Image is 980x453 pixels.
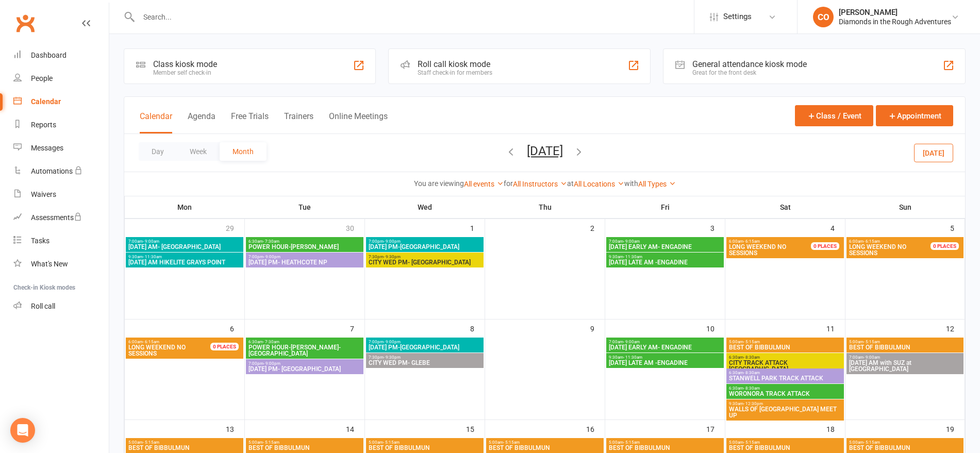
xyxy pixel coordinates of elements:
[153,59,217,69] div: Class kiosk mode
[623,355,642,360] span: - 11:30am
[503,440,520,445] span: - 5:15am
[813,7,834,27] div: CO
[248,244,361,250] span: POWER HOUR-[PERSON_NAME]
[743,386,760,391] span: - 8:30am
[845,196,965,218] th: Sun
[608,360,722,366] span: [DATE] LATE AM -ENGADINE
[31,167,73,175] div: Automations
[608,255,722,259] span: 9:30am
[485,196,605,218] th: Thu
[608,244,722,250] span: [DATE] EARLY AM- ENGADINE
[743,239,760,244] span: - 6:15am
[418,69,492,76] div: Staff check-in for members
[723,5,752,28] span: Settings
[368,344,481,350] span: [DATE] PM-[GEOGRAPHIC_DATA]
[226,420,244,437] div: 13
[728,344,842,350] span: BEST OF BIBBULMUN
[728,239,823,244] span: 6:00am
[140,111,172,133] button: Calendar
[608,259,722,265] span: [DATE] LATE AM -ENGADINE
[623,340,640,344] span: - 9:00am
[13,160,109,183] a: Automations
[368,440,481,445] span: 5:00am
[849,239,943,244] span: 6:00am
[914,143,953,162] button: [DATE]
[13,90,109,113] a: Calendar
[383,440,400,445] span: - 5:15am
[946,320,965,337] div: 12
[248,361,361,366] span: 7:00pm
[263,255,280,259] span: - 9:00pm
[384,255,401,259] span: - 9:30pm
[729,243,786,250] span: LONG WEEKEND NO
[13,44,109,67] a: Dashboard
[527,144,563,158] button: [DATE]
[230,320,244,337] div: 6
[248,239,361,244] span: 6:30am
[876,105,953,126] button: Appointment
[623,239,640,244] span: - 9:00am
[143,440,159,445] span: - 5:15am
[128,259,241,265] span: [DATE] AM HIKELITE GRAYS POINT
[728,406,842,418] span: WALLS OF [GEOGRAPHIC_DATA] MEET UP
[725,196,845,218] th: Sat
[839,8,951,17] div: [PERSON_NAME]
[31,74,53,82] div: People
[31,302,55,310] div: Roll call
[368,360,481,366] span: CITY WED PM- GLEBE
[31,144,63,152] div: Messages
[849,445,961,451] span: BEST OF BIBBULMUN
[470,320,485,337] div: 8
[13,206,109,229] a: Assessments
[504,179,513,188] strong: for
[586,420,605,437] div: 16
[263,440,279,445] span: - 5:15am
[368,259,481,265] span: CITY WED PM- [GEOGRAPHIC_DATA]
[31,260,68,268] div: What's New
[826,420,845,437] div: 18
[728,355,842,360] span: 6:30am
[368,355,481,360] span: 7:30pm
[368,255,481,259] span: 7:30pm
[12,10,38,36] a: Clubworx
[638,180,676,188] a: All Types
[128,244,241,250] span: [DATE] AM- [GEOGRAPHIC_DATA]
[13,295,109,318] a: Roll call
[743,371,760,375] span: - 8:30am
[231,111,269,133] button: Free Trials
[414,179,464,188] strong: You are viewing
[248,445,361,451] span: BEST OF BIBBULMUN
[384,340,401,344] span: - 9:00pm
[706,420,725,437] div: 17
[623,440,640,445] span: - 5:15am
[826,320,845,337] div: 11
[13,229,109,253] a: Tasks
[384,355,401,360] span: - 9:30pm
[574,180,624,188] a: All Locations
[567,179,574,188] strong: at
[849,244,943,256] span: SESSIONS
[384,239,401,244] span: - 9:00pm
[177,142,220,161] button: Week
[263,361,280,366] span: - 9:00pm
[624,179,638,188] strong: with
[31,97,61,106] div: Calendar
[710,219,725,236] div: 3
[811,242,839,250] div: 0 PLACES
[31,51,67,59] div: Dashboard
[608,440,722,445] span: 5:00am
[692,59,807,69] div: General attendance kiosk mode
[931,242,959,250] div: 0 PLACES
[13,253,109,276] a: What's New
[13,67,109,90] a: People
[31,237,49,245] div: Tasks
[143,340,159,344] span: - 6:15am
[728,371,842,375] span: 6:30am
[608,445,722,451] span: BEST OF BIBBULMUN
[743,355,760,360] span: - 8:30am
[220,142,267,161] button: Month
[946,420,965,437] div: 19
[728,360,842,372] span: CITY TRACK ATTACK [GEOGRAPHIC_DATA]
[136,10,694,24] input: Search...
[950,219,965,236] div: 5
